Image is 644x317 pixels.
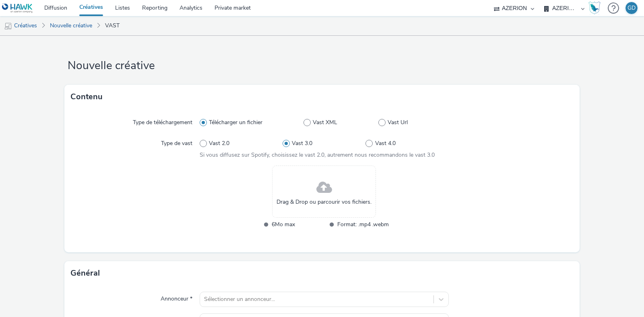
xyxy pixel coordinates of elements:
a: VAST [101,16,124,35]
span: Format: .mp4 .webm [337,220,389,229]
span: 6Mo max [272,220,323,229]
h1: Nouvelle créative [64,58,580,74]
label: Annonceur * [157,292,196,303]
h3: Général [70,267,100,279]
h3: Contenu [70,91,103,103]
span: Télécharger un fichier [209,119,262,127]
label: Type de vast [158,136,196,147]
div: GD [627,2,636,14]
span: Drag & Drop ou parcourir vos fichiers. [277,198,372,206]
span: Vast 2.0 [209,139,229,147]
label: Type de téléchargement [130,115,196,127]
span: Vast 3.0 [292,139,312,147]
span: Vast Url [388,119,408,127]
img: mobile [4,22,12,30]
img: undefined Logo [2,3,33,13]
a: Hawk Academy [588,2,604,14]
a: Nouvelle créative [46,16,96,35]
img: Hawk Academy [588,2,601,14]
span: Vast XML [313,119,337,127]
span: Si vous diffusez sur Spotify, choisissez le vast 2.0, autrement nous recommandons le vast 3.0 [200,151,435,159]
span: Vast 4.0 [375,139,396,147]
